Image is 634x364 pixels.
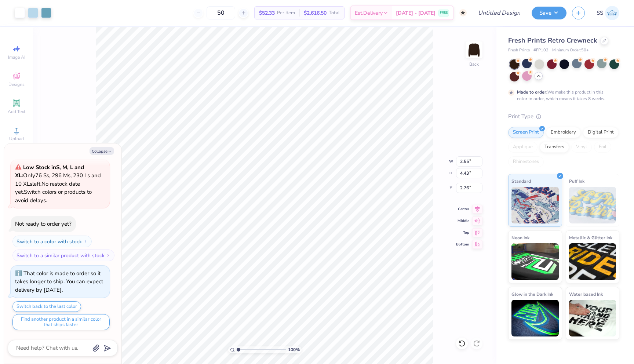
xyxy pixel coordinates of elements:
button: Switch to a color with stock [12,236,92,247]
div: Vinyl [571,142,592,153]
input: Untitled Design [472,6,526,20]
div: That color is made to order so it takes longer to ship. You can expect delivery by [DATE]. [15,270,103,294]
span: Minimum Order: 50 + [552,47,589,54]
span: Neon Ink [511,234,529,241]
span: Fresh Prints [508,47,530,54]
img: Glow in the Dark Ink [511,300,559,336]
span: Bottom [456,242,469,247]
span: # FP102 [533,47,549,54]
strong: Low Stock in S, M, L and XL : [15,164,84,179]
button: Find another product in a similar color that ships faster [12,314,110,330]
div: Foil [594,142,611,153]
span: FREE [440,10,448,15]
div: Screen Print [508,127,544,138]
div: Transfers [540,142,569,153]
div: Back [469,61,479,68]
input: – – [207,6,235,19]
button: Collapse [90,147,114,155]
span: [DATE] - [DATE] [396,9,436,17]
span: Image AI [8,54,25,60]
span: Metallic & Glitter Ink [569,234,612,241]
span: Add Text [8,109,25,114]
span: Only 76 Ss, 296 Ms, 230 Ls and 10 XLs left. Switch colors or products to avoid delays. [15,164,101,204]
strong: Made to order: [517,89,547,95]
span: Total [329,9,340,17]
img: Back [467,43,481,57]
span: No restock date yet. [15,180,80,196]
img: Puff Ink [569,187,616,223]
span: $2,616.50 [304,9,327,17]
span: Designs [8,81,25,87]
img: Metallic & Glitter Ink [569,243,616,280]
div: Rhinestones [508,156,544,167]
div: Embroidery [546,127,581,138]
span: Glow in the Dark Ink [511,290,553,298]
img: Water based Ink [569,300,616,336]
span: $52.33 [259,9,275,17]
span: Top [456,230,469,235]
span: 100 % [288,346,300,353]
span: Standard [511,177,531,185]
img: Standard [511,187,559,223]
span: Per Item [277,9,295,17]
span: Est. Delivery [355,9,383,17]
span: SS [597,9,603,17]
span: Puff Ink [569,177,584,185]
span: Middle [456,218,469,223]
span: Upload [9,136,24,142]
span: Center [456,207,469,212]
img: Neon Ink [511,243,559,280]
span: Fresh Prints Retro Crewneck [508,36,597,45]
img: Shauna Sully [605,6,619,20]
span: Water based Ink [569,290,603,298]
button: Save [532,7,566,19]
img: Switch to a similar product with stock [106,253,110,258]
div: Digital Print [583,127,619,138]
div: We make this product in this color to order, which means it takes 8 weeks. [517,89,607,102]
button: Switch back to the last color [12,301,81,312]
button: Switch to a similar product with stock [12,250,114,261]
a: SS [597,6,619,20]
div: Print Type [508,112,619,121]
div: Not ready to order yet? [15,220,72,227]
img: Switch to a color with stock [83,239,88,244]
div: Applique [508,142,538,153]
